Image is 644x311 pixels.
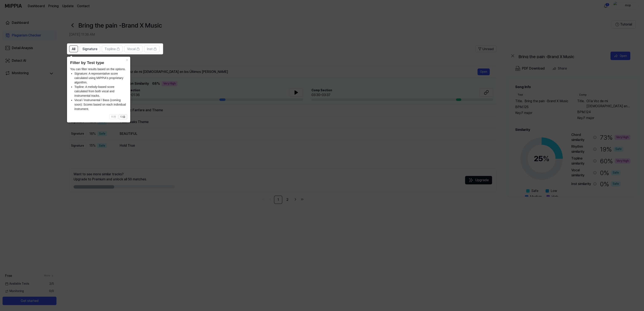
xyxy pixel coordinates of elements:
button: 다음 [119,114,127,119]
button: Inst [144,46,160,52]
span: Vocal [127,47,136,52]
button: Close [123,57,130,63]
button: Signature [80,46,100,52]
button: Vocal [124,46,142,52]
button: All [69,46,78,52]
span: All [72,47,75,52]
header: Filter by Test type [70,60,127,66]
li: Topline: A melody-based score calculated from both vocal and instrumental tracks. [74,85,127,98]
span: Topline [105,47,116,52]
span: Signature [82,47,97,52]
button: Topline [102,46,123,52]
li: Signature: A representative score calculated using MIPPIA's proprietary algorithm. [74,71,127,85]
div: You can filter results based on the options. [70,67,127,111]
li: Vocal / Instrumental / Bass (coming soon): Scores based on each individual instrument. [74,98,127,111]
span: Inst [147,47,153,52]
